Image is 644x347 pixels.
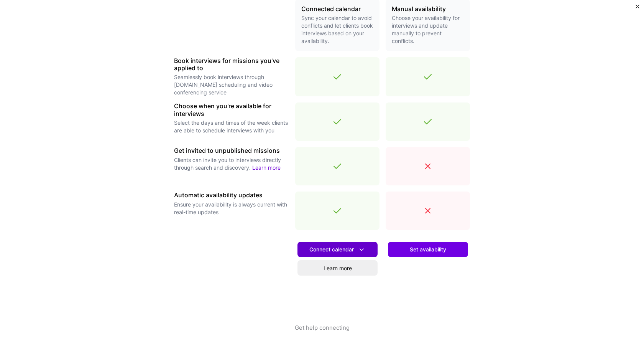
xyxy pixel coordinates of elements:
p: Select the days and times of the week clients are able to schedule interviews with you [174,119,289,134]
span: Set availability [410,246,446,253]
button: Close [636,5,639,13]
a: Learn more [252,164,281,171]
button: Connect calendar [297,242,378,257]
button: Get help connecting [295,324,350,347]
h3: Manual availability [392,5,464,13]
h3: Choose when you're available for interviews [174,102,289,117]
p: Choose your availability for interviews and update manually to prevent conflicts. [392,14,464,45]
p: Seamlessly book interviews through [DOMAIN_NAME] scheduling and video conferencing service [174,73,289,96]
a: Learn more [297,260,378,276]
p: Clients can invite you to interviews directly through search and discovery. [174,156,289,172]
span: Connect calendar [309,246,366,254]
h3: Book interviews for missions you've applied to [174,57,289,72]
h3: Get invited to unpublished missions [174,147,289,154]
i: icon DownArrowWhite [358,246,366,254]
h3: Connected calendar [301,5,373,13]
p: Sync your calendar to avoid conflicts and let clients book interviews based on your availability. [301,14,373,45]
button: Set availability [388,242,468,257]
p: Ensure your availability is always current with real-time updates [174,201,289,216]
h3: Automatic availability updates [174,192,289,199]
